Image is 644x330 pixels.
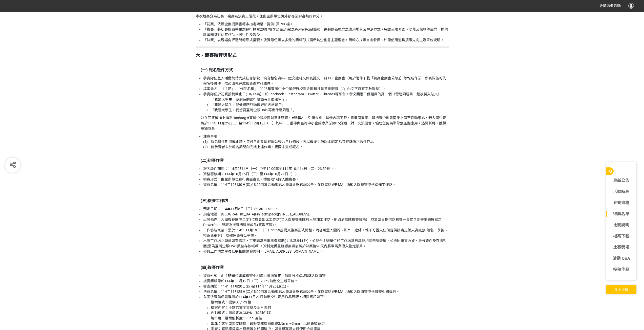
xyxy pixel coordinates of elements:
li: 檔案內容：十點的文字重點及圖片素材 [211,305,449,310]
button: 馬上投稿 [606,285,636,294]
li: 複賽簡報需於114年 11月19日（三）23:59前繳交主辦單位。 [203,278,449,284]
li: 檔案命名：『主題』_『作品名稱』_2025年臺灣中小企業銀行校園金融科技創意挑戰賽（『』內文字沒有字數限制）。 [203,86,449,92]
li: 預定日期：114年11月5日（三）09:30~16:30。 [203,206,449,212]
strong: 六、競賽時程與形式 [196,53,237,58]
span: 馬上投稿 [614,288,628,292]
li: 「我是大學生，我覺得防詐騙最好的方法是？」 [211,102,449,107]
li: 解析度：檔案解析度 300dpi 為佳 [211,316,449,321]
p: 本次競賽分為初賽、複賽及決賽三階段，並由主辦單位與外部專業評審共同評分。 [196,14,449,19]
a: 最新公告 [606,178,636,184]
a: 檔案下載 [606,233,636,239]
a: 參賽資格 [606,200,636,206]
li: 審查期間：114年11月20日(四)至114年11月25日(二)。 [203,284,449,289]
li: 資格審核期：114年10月15日（三）至114年10月21日（二） [203,171,449,177]
strong: (三)複賽工作坊 [201,198,228,203]
li: 檔案格式：提供 AI / PS 檔 [211,300,449,305]
li: 初賽形式：由主辦單位進行書面審查，擇優取16隊入圍複賽。 [203,177,449,182]
li: 複賽名單：114年10月30日(四)18:00前於活動網站及臺灣企銀官網公告，並以電話與E-MAIL通知入圍複賽隊伍準備工作坊。 [203,182,449,187]
a: 比賽獎項 [606,244,636,250]
li: 出血：文字或重要圖檔，最好要離檔案邊緣2.5mm~3mm，以避免被裁切 [211,321,449,326]
li: 色彩模式：請設定為CMYK（印刷色彩） [211,310,449,316]
li: 「決賽」以現場向評審簡報形式呈現，決賽隊伍可以多元的簡報形式展示其企劃書主題理念，簡報方式可自由發揮、如需使用道具須事先向主辦單位說明。 [203,37,449,43]
a: 投稿作品 [606,267,636,273]
strong: (一) 報名繳件方式 [201,68,233,72]
span: 收藏這個活動 [599,4,621,8]
li: 「複賽」將初賽提案書主題逕行擴寫20頁內(含封面封底)之PowerPoint簡報，需將創新概念之應用場景及解決方式，完整呈現介面、功能及架構等面向，提供評審團隊評估其作品之可行性及效益。 [203,27,449,37]
a: 活動時程 [606,189,636,195]
a: 活動 Q&A [606,255,636,261]
li: 參賽隊伍於初賽投稿截止日(10/14)前，於Facebook、Instagram、Twitter、Threads等平台，發文回應三個題目的擇一個（需連同題目一起複製入貼文）： [203,92,449,113]
strong: (二)初賽作業 [201,158,224,163]
li: 「我是大學生，我期待的銀行應該有什麼服務？」 [211,97,449,102]
li: 報名繳件期間：114年9月1日（一）中午12:00起至114年10月14日（二）23:59截止。 [203,166,449,171]
li: 參與工作坊之學員若需相關請假證明，[EMAIL_ADDRESS][DOMAIN_NAME]。 [203,249,449,254]
a: 比賽說明 [606,222,636,228]
a: 得獎名單 [606,211,636,217]
li: 決賽名單：114年11月25日(二)18:00前於活動網站及臺灣企銀官網公告，並以電話與E-MAIL通知入圍決賽隊伍繳交相關資料。 [203,289,449,294]
strong: (四)複賽作業 [201,265,224,270]
li: 「我是大學生，我想要臺灣企銀Hokii再出什麼周邊？」 [211,107,449,113]
li: 出席條件：入圍複賽團隊至少1位成員出席工作坊(若入圍複賽團隊無人參加工作坊，則取消該隊複賽資格)，並於當日提供以初賽一頁式企劃書主題擴寫之PowerPoint簡報為複賽初稿半成品(頁數不限)。 [203,217,449,228]
li: 出席工作坊之學員如有需求，可申請當日車馬費補助(北北基桃除外)，並配合主辦單位於工作坊當日填載相關申請表單，並檢附車資收據、身分證件及存摺封面(需為臺灣企銀Hokii數位存款帳戶)，資料完備且確... [203,238,449,249]
li: 預定地點：[GEOGRAPHIC_DATA]FinTechSpace([STREET_ADDRESS]) [203,212,449,217]
li: 「初賽」依照企劃提案書範本指定架構，提供1頁PDF檔。 [203,21,449,27]
li: 複賽形式：由主辦單位組成複賽小組進行書面審查，依評分標準取8隊入圍決賽。 [203,273,449,278]
li: 工作坊結束後，需於114年 11月19日（三）23:59前提交複賽正式簡報，內容可置入圖片、影片、連結，惟不可置入任何足供辨識之個人資訊(如姓名、學號、校系名稱等)，以確保競賽公平性。 [203,228,449,238]
li: 注意事項： (1) 報名繳件期間截止前，皆可自由於競賽網站後台自行修改，將以最後上傳版本認定為參賽隊伍之繳件作品。 (2) 倘參賽者未於報名期間內完成上述作業，視同未完成報名。 [203,134,449,150]
li: 參賽隊伍登入活動網站完成註冊帳號、填寫報名資料、繳交證明文件及提交 1 頁 PDF企劃書（可於附件下載「初賽企劃書公版」）等報名作業，參賽隊伍可先報名後繳件，惟必須先完成報名後方可繳件。 [203,76,449,86]
p: 並在回答後加上指定Hashtag #臺灣企銀校園創意挑戰賽、#玩轉AI．引領未來，其他內容不限，將畫面截圖，與初賽企劃書同步上傳至活動網站，若入圍決賽將於114年11月25日(二)至114年12... [201,115,449,131]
